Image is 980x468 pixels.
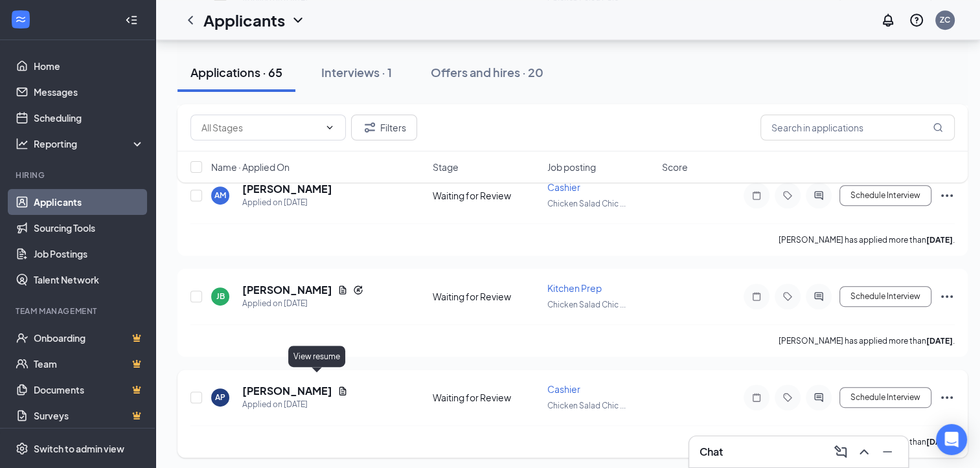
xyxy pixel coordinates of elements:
div: Applied on [DATE] [242,196,332,209]
svg: ActiveChat [811,291,826,302]
span: Stage [433,161,459,173]
div: Open Intercom Messenger [936,424,967,455]
h3: Chat [700,445,723,459]
div: View resume [288,346,345,367]
h5: [PERSON_NAME] [242,283,332,297]
svg: Ellipses [939,390,955,405]
a: Talent Network [34,267,144,293]
svg: Reapply [353,285,363,295]
svg: Tag [780,291,795,302]
b: [DATE] [926,235,953,245]
a: Job Postings [34,241,144,267]
svg: Tag [780,392,795,403]
button: Schedule Interview [839,286,931,307]
button: ChevronUp [854,441,874,462]
button: ComposeMessage [830,441,851,462]
svg: ChevronDown [290,12,306,28]
b: [DATE] [926,437,953,447]
a: Messages [34,79,144,105]
input: Search in applications [760,115,955,140]
span: Name · Applied On [211,161,290,173]
p: [PERSON_NAME] has applied more than . [779,335,955,346]
svg: ActiveChat [811,392,826,403]
svg: Analysis [16,137,28,150]
h5: [PERSON_NAME] [242,384,332,398]
svg: Notifications [880,12,896,28]
svg: Document [337,386,348,396]
a: Applicants [34,189,144,215]
div: Offers and hires · 20 [431,64,543,80]
div: Applied on [DATE] [242,398,348,411]
svg: MagnifyingGlass [933,122,943,133]
a: Scheduling [34,105,144,131]
div: AP [215,392,225,403]
svg: Filter [362,120,378,135]
svg: ChevronDown [325,122,335,133]
svg: Settings [16,442,28,455]
svg: Minimize [880,444,895,460]
div: Team Management [16,306,142,317]
a: OnboardingCrown [34,325,144,351]
svg: ChevronLeft [183,12,198,28]
p: [PERSON_NAME] has applied more than . [779,234,955,245]
div: ZC [940,14,950,25]
a: Sourcing Tools [34,215,144,241]
div: Applications · 65 [190,64,282,80]
svg: Collapse [125,14,138,27]
span: Chicken Salad Chic ... [547,401,626,410]
a: SurveysCrown [34,403,144,429]
div: Switch to admin view [34,442,124,455]
div: JB [216,291,225,302]
div: Waiting for Review [433,391,540,404]
svg: Ellipses [939,289,955,304]
svg: QuestionInfo [909,12,924,28]
span: Kitchen Prep [547,282,602,294]
a: TeamCrown [34,351,144,377]
span: Chicken Salad Chic ... [547,199,626,208]
div: Applied on [DATE] [242,297,363,310]
svg: Note [749,392,764,403]
button: Schedule Interview [839,387,931,408]
div: Reporting [34,137,145,150]
span: Chicken Salad Chic ... [547,300,626,309]
button: Minimize [877,441,898,462]
div: Hiring [16,170,142,181]
svg: ChevronUp [856,444,872,460]
span: Score [662,161,688,173]
button: Filter Filters [351,115,417,140]
span: Cashier [547,383,580,395]
div: Interviews · 1 [321,64,392,80]
b: [DATE] [926,336,953,346]
div: Waiting for Review [433,290,540,303]
svg: Note [749,291,764,302]
a: Home [34,53,144,79]
span: Job posting [547,161,596,173]
h1: Applicants [203,9,285,31]
svg: Document [337,285,348,295]
svg: ComposeMessage [833,444,849,460]
svg: WorkstreamLogo [14,13,27,26]
a: DocumentsCrown [34,377,144,403]
input: All Stages [201,120,319,135]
